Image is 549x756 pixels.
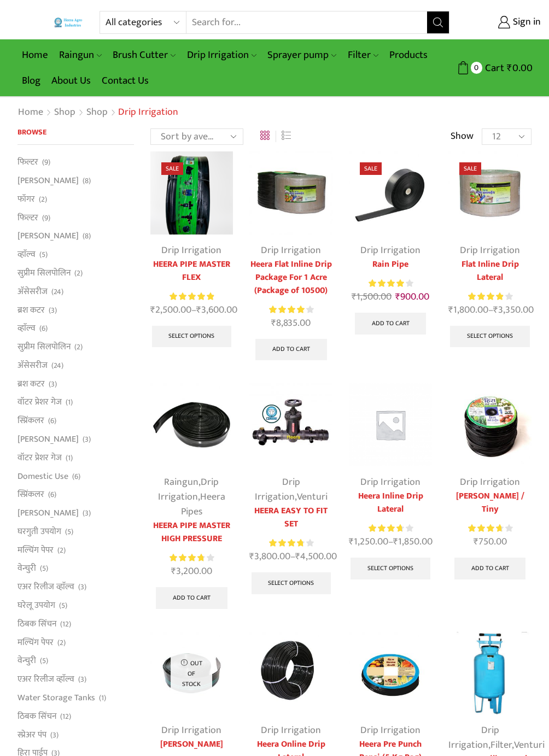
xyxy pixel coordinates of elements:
[482,61,504,75] span: Cart
[42,213,50,224] span: (9)
[369,523,402,534] span: Rated out of 5
[83,508,91,519] span: (3)
[255,474,300,505] a: Drip Irrigation
[150,258,233,284] a: HEERA PIPE MASTER FLEX
[17,652,36,670] a: वेन्चुरी
[349,151,432,235] img: Heera Rain Pipe
[474,534,507,550] bdi: 750.00
[349,490,432,516] a: Heera Inline Drip Lateral
[17,393,62,412] a: वॉटर प्रेशर गेज
[349,535,432,549] span: –
[46,68,96,93] a: About Us
[261,242,321,259] a: Drip Irrigation
[369,523,413,534] div: Rated 3.81 out of 5
[271,315,311,331] bdi: 8,835.00
[514,737,545,753] a: Venturi
[150,128,243,145] select: Shop order
[17,614,56,633] a: ठिबक सिंचन
[255,339,327,361] a: Add to cart: “Heera Flat Inline Drip Package For 1 Acre (Package of 10500)”
[60,619,71,630] span: (12)
[395,289,400,305] span: ₹
[17,559,36,578] a: वेन्चुरी
[249,548,254,565] span: ₹
[451,130,474,144] span: Show
[186,11,427,33] input: Search for...
[40,563,48,574] span: (5)
[17,156,38,171] a: फिल्टर
[17,670,74,689] a: एअर रिलीज व्हाॅल्व
[507,60,512,77] span: ₹
[249,549,332,564] span: –
[352,289,392,305] bdi: 1,500.00
[51,286,63,297] span: (24)
[74,342,83,353] span: (2)
[384,42,433,68] a: Products
[352,289,357,305] span: ₹
[17,172,79,190] a: [PERSON_NAME]
[510,15,541,30] span: Sign in
[360,162,382,175] span: Sale
[66,397,73,408] span: (1)
[17,126,46,138] span: Browse
[150,383,233,466] img: Heera Flex Pipe
[150,519,233,546] a: HEERA PIPE MASTER HIGH PRESSURE
[269,537,313,549] div: Rated 3.83 out of 5
[271,315,276,331] span: ₹
[460,58,533,78] a: 0 Cart ₹0.00
[466,13,541,32] a: Sign in
[78,582,86,593] span: (3)
[17,485,44,504] a: स्प्रिंकलर
[471,62,482,73] span: 0
[118,107,178,119] h1: Drip Irrigation
[17,374,45,393] a: ब्रश कटर
[448,258,532,284] a: Flat Inline Drip Lateral
[83,231,91,242] span: (8)
[252,572,331,594] a: Select options for “HEERA EASY TO FIT SET”
[369,278,413,289] div: Rated 4.13 out of 5
[269,304,306,315] span: Rated out of 5
[297,489,328,505] a: Venturi
[72,471,80,482] span: (6)
[448,303,532,318] span: –
[360,722,420,739] a: Drip Irrigation
[57,545,66,556] span: (2)
[17,541,54,559] a: मल्चिंग पेपर
[39,194,47,205] span: (2)
[65,526,73,537] span: (5)
[196,302,201,318] span: ₹
[150,302,191,318] bdi: 2,500.00
[42,157,50,168] span: (9)
[349,632,432,715] img: Heera Pre Punch Pepsi
[448,490,532,516] a: [PERSON_NAME] / Tiny
[49,379,57,390] span: (3)
[170,291,214,302] div: Rated 5.00 out of 5
[17,633,54,652] a: मल्चिंग पेपर
[16,42,54,68] a: Home
[17,208,38,227] a: फिल्टर
[17,688,95,707] a: Water Storage Tanks
[474,534,478,550] span: ₹
[51,360,63,371] span: (24)
[171,563,176,579] span: ₹
[17,245,36,264] a: व्हाॅल्व
[17,430,79,449] a: [PERSON_NAME]
[262,42,342,68] a: Sprayer pump
[164,474,198,490] a: Raingun
[60,711,71,722] span: (12)
[17,282,48,301] a: अ‍ॅसेसरीज
[360,474,420,490] a: Drip Irrigation
[17,263,71,282] a: सुप्रीम सिलपोलिन
[249,505,332,531] a: HEERA EASY TO FIT SET
[49,305,57,316] span: (3)
[460,474,520,490] a: Drip Irrigation
[448,723,532,753] div: , ,
[427,11,449,33] button: Search button
[249,151,332,235] img: Flat Inline
[57,637,66,648] span: (2)
[83,175,91,186] span: (8)
[249,383,332,466] img: Heera Easy To Fit Set
[170,291,214,302] span: Rated out of 5
[249,475,332,505] div: ,
[99,693,106,704] span: (1)
[17,106,44,120] a: Home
